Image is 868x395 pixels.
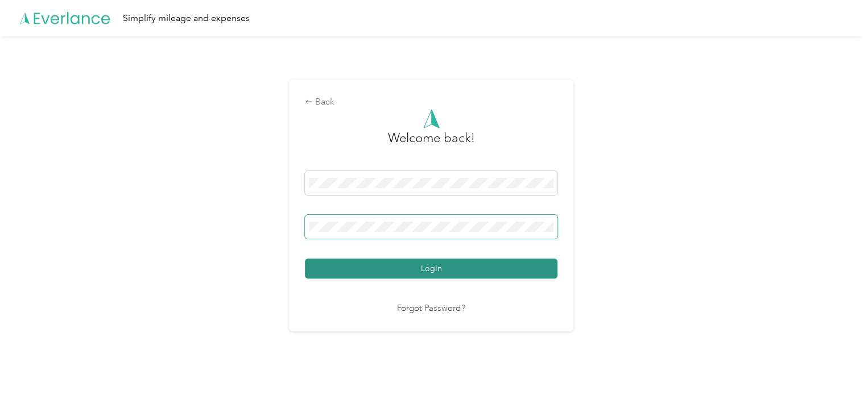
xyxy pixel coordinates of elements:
[123,11,250,26] div: Simplify mileage and expenses
[397,302,465,315] a: Forgot Password?
[388,128,475,159] h3: greeting
[305,95,557,109] div: Back
[305,259,557,278] button: Login
[804,331,868,395] iframe: Everlance-gr Chat Button Frame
